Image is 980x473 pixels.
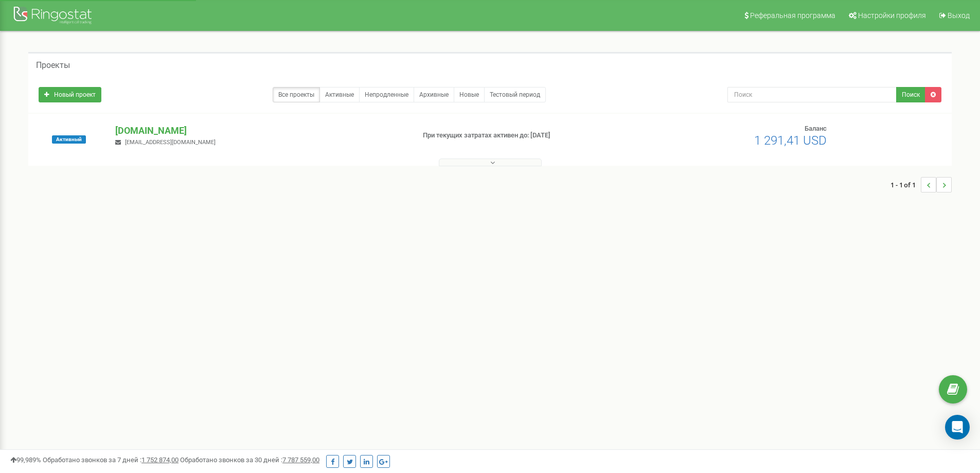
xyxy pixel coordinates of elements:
nav: ... [890,167,952,203]
span: Баланс [805,125,827,132]
span: Обработано звонков за 7 дней : [43,456,179,464]
input: Поиск [727,87,897,102]
p: [DOMAIN_NAME] [115,124,406,137]
a: Активные [319,87,360,102]
a: Тестовый период [484,87,546,102]
span: 1 291,41 USD [754,133,827,148]
a: Непродленные [359,87,414,102]
span: [EMAIL_ADDRESS][DOMAIN_NAME] [125,139,216,146]
u: 1 752 874,00 [141,456,179,464]
div: Open Intercom Messenger [945,415,970,440]
h5: Проекты [36,61,70,70]
span: 1 - 1 of 1 [890,177,921,192]
u: 7 787 559,00 [282,456,319,464]
a: Все проекты [273,87,320,102]
span: Активный [52,135,86,144]
a: Новые [454,87,485,102]
button: Поиск [896,87,925,102]
a: Новый проект [39,87,101,102]
span: Настройки профиля [858,11,926,20]
span: 99,989% [10,456,41,464]
a: Архивные [414,87,454,102]
p: При текущих затратах активен до: [DATE] [423,131,637,141]
span: Выход [948,11,970,20]
span: Реферальная программа [750,11,835,20]
span: Обработано звонков за 30 дней : [180,456,319,464]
